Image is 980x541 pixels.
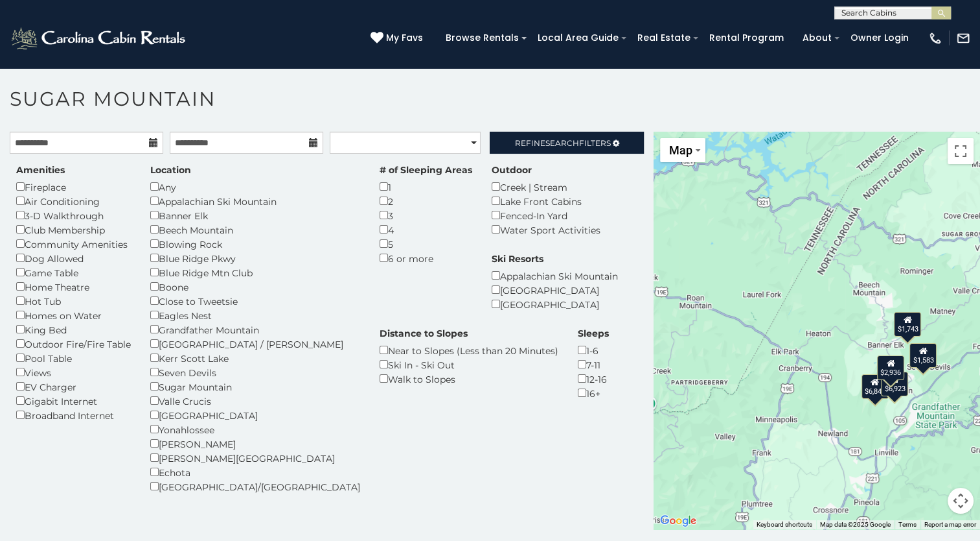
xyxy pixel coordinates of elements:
[16,365,131,379] div: Views
[150,265,360,280] div: Blue Ridge Mtn Club
[380,194,472,208] div: 2
[380,357,558,372] div: Ski In - Ski Out
[877,355,904,380] div: $2,936
[956,31,970,45] img: mail-regular-white.png
[492,194,600,208] div: Lake Front Cabins
[861,374,888,398] div: $6,841
[439,28,525,48] a: Browse Rentals
[16,294,131,308] div: Hot Tub
[150,437,360,451] div: [PERSON_NAME]
[909,343,937,368] div: $1,583
[16,394,131,408] div: Gigabit Internet
[578,327,609,340] label: Sleeps
[545,138,579,148] span: Search
[660,138,705,162] button: Change map style
[948,138,974,164] button: Toggle fullscreen view
[894,312,921,337] div: $1,743
[796,28,838,48] a: About
[150,280,360,294] div: Boone
[924,521,976,528] a: Report a map error
[150,379,360,394] div: Sugar Mountain
[150,365,360,379] div: Seven Devils
[492,222,600,237] div: Water Sport Activities
[150,237,360,251] div: Blowing Rock
[150,180,360,194] div: Any
[150,208,360,222] div: Banner Elk
[492,297,618,311] div: [GEOGRAPHIC_DATA]
[16,322,131,337] div: King Bed
[150,422,360,437] div: Yonahlossee
[380,237,472,251] div: 5
[578,372,609,386] div: 12-16
[380,343,558,357] div: Near to Slopes (Less than 20 Minutes)
[844,28,915,48] a: Owner Login
[578,357,609,372] div: 7-11
[492,163,532,176] label: Outdoor
[150,322,360,337] div: Grandfather Mountain
[16,265,131,280] div: Game Table
[16,163,65,176] label: Amenities
[380,327,468,340] label: Distance to Slopes
[380,222,472,237] div: 4
[16,308,131,322] div: Homes on Water
[16,237,131,251] div: Community Amenities
[150,194,360,208] div: Appalachian Ski Mountain
[150,163,191,176] label: Location
[150,394,360,408] div: Valle Crucis
[669,143,692,157] span: Map
[515,138,611,148] span: Refine Filters
[150,222,360,237] div: Beech Mountain
[657,512,700,529] img: Google
[492,208,600,222] div: Fenced-In Yard
[380,180,472,194] div: 1
[380,163,472,176] label: # of Sleeping Areas
[16,351,131,365] div: Pool Table
[380,372,558,386] div: Walk to Slopes
[10,25,189,51] img: White-1-2.png
[490,132,643,154] a: RefineSearchFilters
[948,488,974,514] button: Map camera controls
[16,194,131,208] div: Air Conditioning
[898,521,917,528] a: Terms (opens in new tab)
[150,351,360,365] div: Kerr Scott Lake
[578,343,609,357] div: 1-6
[150,451,360,465] div: [PERSON_NAME][GEOGRAPHIC_DATA]
[16,337,131,351] div: Outdoor Fire/Fire Table
[16,180,131,194] div: Fireplace
[16,280,131,294] div: Home Theatre
[578,386,609,400] div: 16+
[657,512,700,529] a: Open this area in Google Maps (opens a new window)
[150,251,360,265] div: Blue Ridge Pkwy
[928,31,942,45] img: phone-regular-white.png
[150,337,360,351] div: [GEOGRAPHIC_DATA] / [PERSON_NAME]
[631,28,697,48] a: Real Estate
[150,479,360,494] div: [GEOGRAPHIC_DATA]/[GEOGRAPHIC_DATA]
[531,28,625,48] a: Local Area Guide
[16,208,131,222] div: 3-D Walkthrough
[492,180,600,194] div: Creek | Stream
[16,379,131,394] div: EV Charger
[16,222,131,237] div: Club Membership
[380,208,472,222] div: 3
[370,31,426,45] a: My Favs
[16,408,131,422] div: Broadband Internet
[492,252,543,265] label: Ski Resorts
[881,372,908,396] div: $6,923
[150,465,360,479] div: Echota
[150,294,360,308] div: Close to Tweetsie
[150,308,360,322] div: Eagles Nest
[16,251,131,265] div: Dog Allowed
[386,31,423,45] span: My Favs
[757,520,812,529] button: Keyboard shortcuts
[820,521,891,528] span: Map data ©2025 Google
[703,28,790,48] a: Rental Program
[492,269,618,283] div: Appalachian Ski Mountain
[150,408,360,422] div: [GEOGRAPHIC_DATA]
[492,283,618,297] div: [GEOGRAPHIC_DATA]
[380,251,472,265] div: 6 or more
